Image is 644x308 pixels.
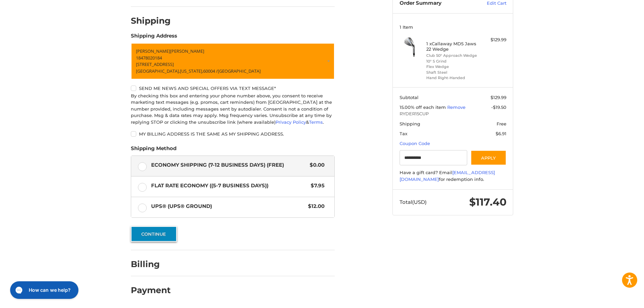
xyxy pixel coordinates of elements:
a: [EMAIL_ADDRESS][DOMAIN_NAME] [400,170,495,182]
span: Total (USD) [400,199,427,205]
span: $0.00 [306,161,325,169]
input: Gift Certificate or Coupon Code [400,150,468,165]
span: $117.40 [469,196,506,208]
h2: Shipping [131,16,171,26]
span: $129.99 [491,95,506,100]
li: Flex Wedge [426,64,478,70]
span: [GEOGRAPHIC_DATA] [218,68,261,74]
span: 60004 / [203,68,218,74]
h3: 1 Item [400,24,506,30]
span: Economy Shipping (7-12 Business Days) (Free) [151,161,307,169]
span: Free [497,121,506,126]
label: Send me news and special offers via text message* [131,86,335,91]
span: -$19.50 [491,104,506,110]
a: Terms [309,119,323,125]
span: [PERSON_NAME] [170,48,204,54]
span: Subtotal [400,95,419,100]
h2: Payment [131,285,171,295]
span: Flat Rate Economy ((5-7 Business Days)) [151,182,308,190]
span: UPS® (UPS® Ground) [151,203,305,210]
label: My billing address is the same as my shipping address. [131,131,335,137]
span: $6.91 [496,131,506,136]
legend: Shipping Address [131,32,177,43]
span: [US_STATE], [180,68,203,74]
h4: 1 x Callaway MD5 Jaws 22 Wedge [426,41,478,52]
div: $129.99 [480,37,506,43]
span: RYDER15CUP [400,111,506,117]
span: $7.95 [307,182,325,190]
a: Remove [447,104,466,110]
iframe: Gorgias live chat messenger [7,279,80,301]
span: Tax [400,131,407,136]
li: Hand Right-Handed [426,75,478,81]
div: By checking this box and entering your phone number above, you consent to receive marketing text ... [131,93,335,126]
legend: Shipping Method [131,145,176,156]
a: Privacy Policy [276,119,306,125]
span: $12.00 [305,203,325,210]
li: Shaft Steel [426,70,478,75]
a: Enter or select a different address [131,43,335,79]
button: Continue [131,226,177,242]
li: Club 50° Approach Wedge 10° S Grind [426,53,478,64]
a: Coupon Code [400,141,430,146]
h2: Billing [131,259,170,269]
span: [PERSON_NAME] [136,48,170,54]
span: [GEOGRAPHIC_DATA], [136,68,180,74]
button: Apply [471,150,506,165]
span: 15.00% off each item [400,104,447,110]
span: Shipping [400,121,420,126]
div: Have a gift card? Email for redemption info. [400,169,506,183]
span: [STREET_ADDRESS] [136,61,174,67]
span: 18478020184 [136,55,162,61]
